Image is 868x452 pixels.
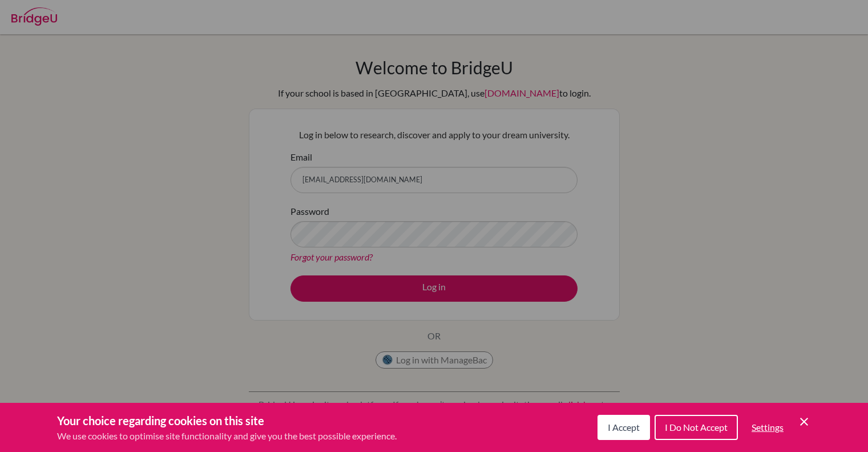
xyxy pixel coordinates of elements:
[57,412,397,429] h3: Your choice regarding cookies on this site
[608,422,640,433] span: I Accept
[655,415,738,440] button: I Do Not Accept
[797,415,811,429] button: Save and close
[665,422,728,433] span: I Do Not Accept
[57,429,397,443] p: We use cookies to optimise site functionality and give you the best possible experience.
[752,422,784,433] span: Settings
[597,415,650,440] button: I Accept
[742,416,793,439] button: Settings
